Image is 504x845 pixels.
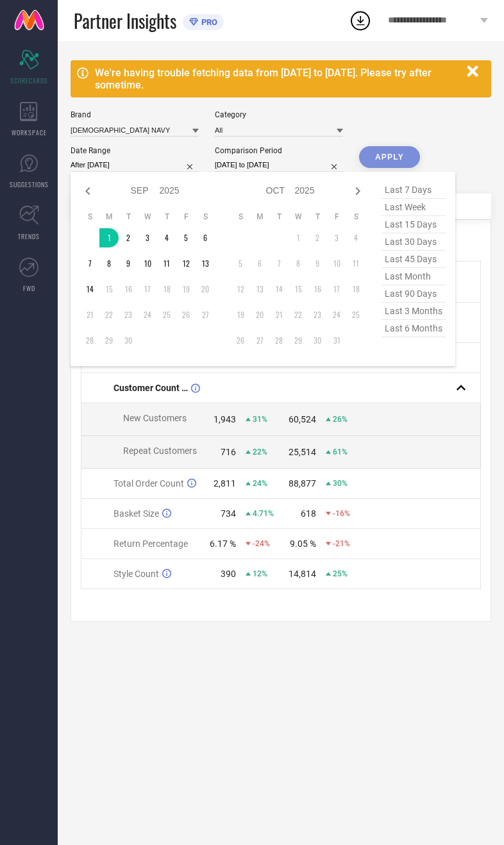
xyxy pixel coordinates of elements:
td: Thu Sep 18 2025 [157,280,176,299]
th: Tuesday [119,212,138,222]
span: Basket Size [113,508,159,519]
td: Sun Sep 07 2025 [80,254,99,273]
th: Saturday [196,212,215,222]
input: Select comparison period [215,158,343,172]
span: Customer Count (New vs Repeat) [113,383,188,393]
td: Fri Sep 19 2025 [176,280,196,299]
div: 390 [221,569,236,579]
span: last 15 days [382,216,446,233]
div: Open download list [349,9,372,32]
div: 2,811 [214,478,236,489]
span: 24% [253,479,267,488]
td: Sat Sep 06 2025 [196,228,215,247]
span: 25% [333,569,348,578]
td: Thu Sep 11 2025 [157,254,176,273]
div: 9.05 % [290,539,316,549]
div: 60,524 [289,414,316,424]
th: Tuesday [269,212,289,222]
td: Tue Sep 23 2025 [119,305,138,324]
td: Sun Oct 26 2025 [231,331,250,350]
td: Tue Sep 30 2025 [119,331,138,350]
td: Wed Sep 17 2025 [138,280,157,299]
td: Tue Oct 28 2025 [269,331,289,350]
span: 22% [253,448,267,456]
span: Total Order Count [113,478,184,489]
span: SUGGESTIONS [10,180,49,189]
td: Fri Oct 24 2025 [327,305,346,324]
input: Select date range [71,158,199,172]
th: Thursday [308,212,327,222]
div: Brand [71,110,199,119]
span: last 30 days [382,233,446,251]
span: PRO [198,17,217,27]
td: Mon Oct 20 2025 [250,305,269,324]
div: Comparison Period [215,146,343,155]
div: 716 [221,447,236,457]
span: FWD [23,283,35,293]
td: Thu Oct 09 2025 [308,254,327,273]
td: Thu Oct 16 2025 [308,280,327,299]
td: Sun Oct 19 2025 [231,305,250,324]
td: Wed Oct 15 2025 [289,280,308,299]
span: last 3 months [382,303,446,320]
td: Sat Oct 18 2025 [346,280,365,299]
td: Fri Oct 10 2025 [327,254,346,273]
span: 61% [333,448,348,456]
td: Thu Sep 04 2025 [157,228,176,247]
th: Friday [176,212,196,222]
td: Sat Sep 13 2025 [196,254,215,273]
span: -24% [253,539,270,548]
div: 734 [221,508,236,519]
span: Return Percentage [113,539,188,549]
span: last 45 days [382,251,446,268]
td: Tue Sep 09 2025 [119,254,138,273]
td: Mon Sep 22 2025 [99,305,119,324]
span: Partner Insights [74,8,176,34]
td: Sat Sep 27 2025 [196,305,215,324]
td: Fri Sep 26 2025 [176,305,196,324]
span: TRENDS [18,231,40,241]
td: Wed Sep 24 2025 [138,305,157,324]
td: Fri Oct 31 2025 [327,331,346,350]
td: Thu Oct 30 2025 [308,331,327,350]
div: Next month [350,183,365,199]
td: Mon Oct 27 2025 [250,331,269,350]
td: Mon Sep 15 2025 [99,280,119,299]
td: Sat Oct 04 2025 [346,228,365,247]
td: Sun Oct 12 2025 [231,280,250,299]
td: Sun Sep 28 2025 [80,331,99,350]
td: Thu Oct 02 2025 [308,228,327,247]
td: Tue Sep 02 2025 [119,228,138,247]
div: 14,814 [289,569,316,579]
div: Previous month [80,183,96,199]
td: Wed Oct 29 2025 [289,331,308,350]
td: Thu Sep 25 2025 [157,305,176,324]
td: Tue Sep 16 2025 [119,280,138,299]
th: Monday [99,212,119,222]
span: -16% [333,509,350,518]
span: last 90 days [382,285,446,303]
span: 31% [253,415,267,424]
td: Fri Sep 05 2025 [176,228,196,247]
span: last month [382,268,446,285]
div: Date Range [71,146,199,155]
td: Sun Sep 21 2025 [80,305,99,324]
th: Sunday [231,212,250,222]
span: 12% [253,569,267,578]
td: Tue Oct 21 2025 [269,305,289,324]
td: Wed Oct 01 2025 [289,228,308,247]
th: Thursday [157,212,176,222]
td: Wed Oct 22 2025 [289,305,308,324]
td: Mon Sep 01 2025 [99,228,119,247]
div: 618 [301,508,316,519]
td: Mon Oct 13 2025 [250,280,269,299]
span: last week [382,199,446,216]
td: Wed Sep 10 2025 [138,254,157,273]
span: last 6 months [382,320,446,337]
div: 6.17 % [210,539,236,549]
td: Tue Oct 14 2025 [269,280,289,299]
td: Sat Oct 11 2025 [346,254,365,273]
th: Sunday [80,212,99,222]
td: Fri Sep 12 2025 [176,254,196,273]
td: Mon Oct 06 2025 [250,254,269,273]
